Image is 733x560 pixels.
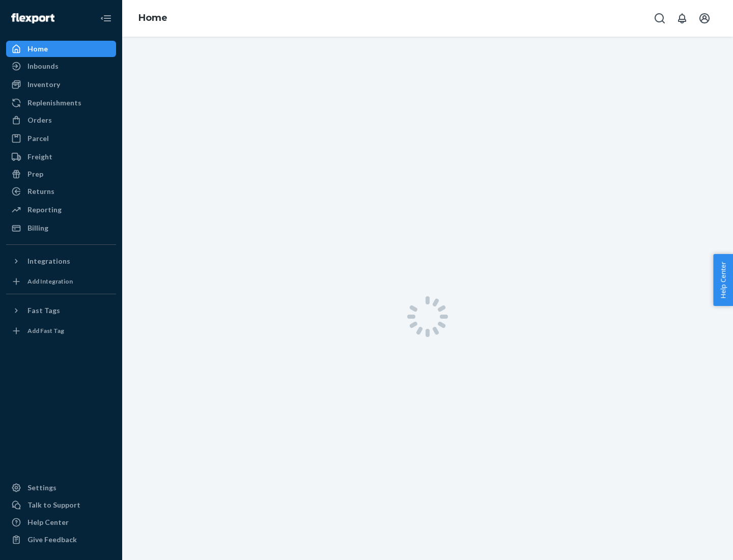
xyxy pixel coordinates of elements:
a: Add Integration [6,273,116,290]
a: Inventory [6,76,116,93]
button: Help Center [713,254,733,306]
a: Home [138,12,167,23]
ol: breadcrumbs [130,4,176,33]
div: Settings [27,483,57,493]
div: Integrations [27,256,70,266]
div: Home [27,44,48,54]
button: Open account menu [694,8,715,29]
div: Replenishments [27,98,81,108]
a: Settings [6,480,116,496]
a: Prep [6,166,116,182]
div: Reporting [27,205,62,215]
div: Inventory [27,79,60,90]
div: Add Integration [27,277,73,286]
a: Home [6,41,116,57]
div: Add Fast Tag [27,326,64,335]
div: Returns [27,186,54,197]
a: Parcel [6,130,116,147]
a: Help Center [6,514,116,530]
a: Talk to Support [6,497,116,513]
a: Orders [6,112,116,128]
button: Open notifications [672,8,692,29]
a: Reporting [6,202,116,218]
div: Give Feedback [27,535,77,545]
a: Returns [6,183,116,200]
img: Flexport logo [11,13,54,23]
a: Inbounds [6,58,116,74]
div: Help Center [27,517,69,527]
button: Fast Tags [6,302,116,319]
div: Billing [27,223,48,233]
button: Integrations [6,253,116,269]
div: Freight [27,152,52,162]
button: Give Feedback [6,531,116,548]
button: Open Search Box [650,8,670,29]
div: Parcel [27,133,49,144]
div: Talk to Support [27,500,80,510]
div: Orders [27,115,52,125]
div: Prep [27,169,43,179]
button: Close Navigation [96,8,116,29]
a: Billing [6,220,116,236]
div: Fast Tags [27,305,60,316]
a: Freight [6,149,116,165]
a: Add Fast Tag [6,323,116,339]
a: Replenishments [6,95,116,111]
div: Inbounds [27,61,59,71]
